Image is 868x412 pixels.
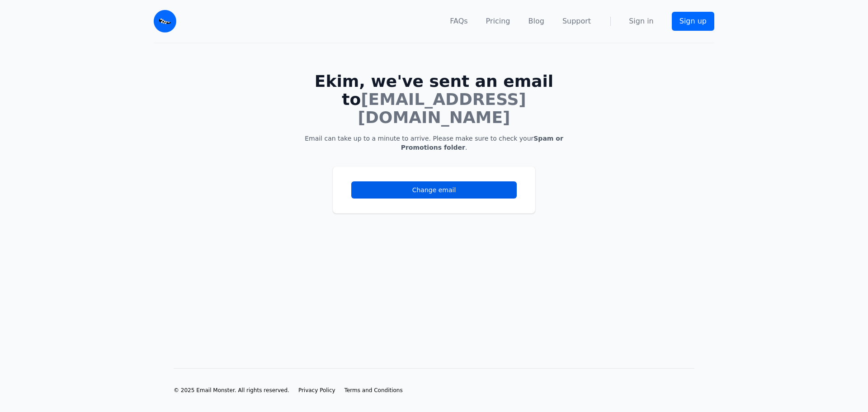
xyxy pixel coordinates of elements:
h1: Ekim, we've sent an email to [304,72,564,127]
img: Email Monster [154,10,176,33]
a: Support [562,16,591,27]
span: Privacy Policy [298,387,335,393]
span: Terms and Conditions [344,387,403,393]
a: Sign in [629,16,654,27]
a: Privacy Policy [298,387,335,394]
b: Spam or Promotions folder [401,135,563,151]
a: Terms and Conditions [344,387,403,394]
a: Blog [528,16,544,27]
a: Sign up [672,12,714,31]
p: Email can take up to a minute to arrive. Please make sure to check your . [304,134,564,152]
li: © 2025 Email Monster. All rights reserved. [174,387,289,394]
a: Pricing [486,16,510,27]
span: [EMAIL_ADDRESS][DOMAIN_NAME] [358,90,526,127]
a: FAQs [450,16,467,27]
a: Change email [351,181,517,199]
